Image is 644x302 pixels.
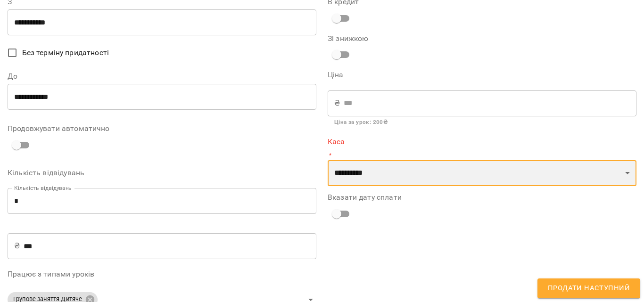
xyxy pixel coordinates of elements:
[548,282,630,294] span: Продати наступний
[22,47,109,58] span: Без терміну придатності
[537,278,640,298] button: Продати наступний
[328,194,636,201] label: Вказати дату сплати
[328,35,430,42] label: Зі знижкою
[8,125,316,132] label: Продовжувати автоматично
[14,240,20,252] p: ₴
[334,119,388,125] b: Ціна за урок : 200 ₴
[328,138,636,146] label: Каса
[328,71,636,79] label: Ціна
[334,98,340,109] p: ₴
[8,270,316,278] label: Працює з типами уроків
[8,169,316,177] label: Кількість відвідувань
[8,73,316,80] label: До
